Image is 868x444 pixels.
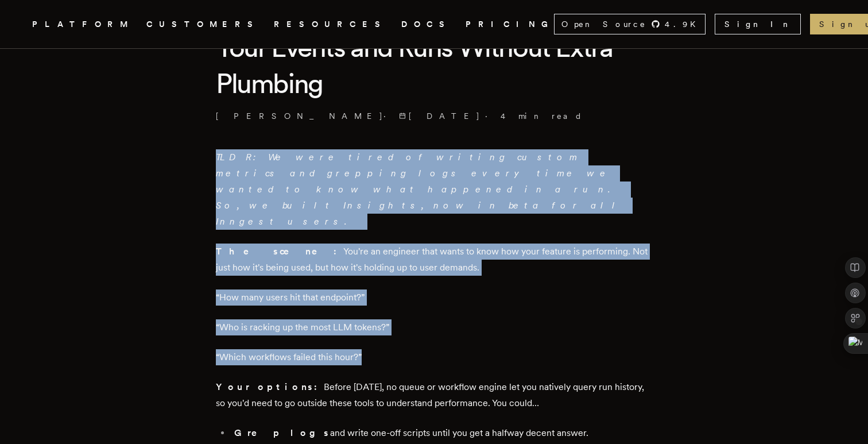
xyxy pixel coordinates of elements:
[216,319,652,335] p: “Who is racking up the most LLM tokens?”
[146,17,260,32] a: CUSTOMERS
[216,349,652,365] p: “Which workflows failed this hour?”
[216,152,623,227] em: TLDR: We were tired of writing custom metrics and grepping logs every time we wanted to know what...
[466,17,554,32] a: PRICING
[665,18,703,30] span: 4.9 K
[234,427,330,438] strong: Grep logs
[399,110,480,122] span: [DATE]
[401,17,452,32] a: DOCS
[216,379,652,411] p: Before [DATE], no queue or workflow engine let you natively query run history, so you'd need to g...
[561,18,646,30] span: Open Source
[216,289,652,306] p: “How many users hit that endpoint?”
[32,17,133,32] button: PLATFORM
[216,110,652,122] p: [PERSON_NAME] · ·
[501,110,583,122] span: 4 min read
[216,246,343,257] strong: The scene:
[274,17,387,32] button: RESOURCES
[715,14,801,34] a: Sign In
[216,381,324,392] strong: Your options:
[216,244,652,276] p: You're an engineer that wants to know how your feature is performing. Not just how it's being use...
[231,425,652,441] li: and write one-off scripts until you get a halfway decent answer.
